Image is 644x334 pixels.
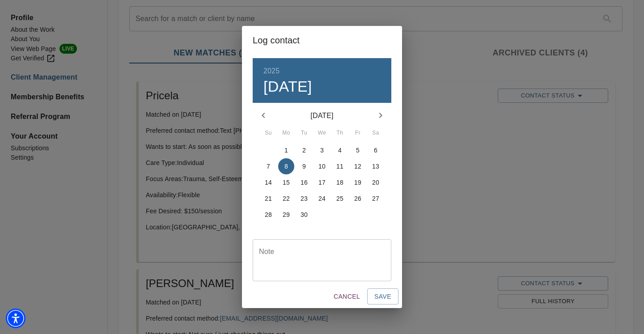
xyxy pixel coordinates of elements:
[253,33,391,47] h2: Log contact
[332,158,348,174] button: 11
[296,129,312,138] span: Tu
[354,162,361,171] p: 12
[263,65,280,77] button: 2025
[374,291,391,302] span: Save
[265,210,272,219] p: 28
[296,174,312,190] button: 16
[368,190,384,207] button: 27
[374,146,377,155] p: 6
[267,162,270,171] p: 7
[302,146,306,155] p: 2
[260,207,276,223] button: 28
[338,146,342,155] p: 4
[336,162,343,171] p: 11
[301,194,308,203] p: 23
[336,178,343,187] p: 18
[260,174,276,190] button: 14
[278,158,294,174] button: 8
[332,129,348,138] span: Th
[318,162,326,171] p: 10
[296,190,312,207] button: 23
[330,288,364,305] button: Cancel
[356,146,360,155] p: 5
[260,129,276,138] span: Su
[301,210,308,219] p: 30
[368,158,384,174] button: 13
[278,207,294,223] button: 29
[314,174,330,190] button: 17
[284,162,288,171] p: 8
[320,146,324,155] p: 3
[274,110,370,121] p: [DATE]
[372,162,379,171] p: 13
[302,162,306,171] p: 9
[296,158,312,174] button: 9
[296,142,312,158] button: 2
[372,194,379,203] p: 27
[278,129,294,138] span: Mo
[332,174,348,190] button: 18
[354,178,361,187] p: 19
[368,129,384,138] span: Sa
[318,194,326,203] p: 24
[278,174,294,190] button: 15
[278,142,294,158] button: 1
[332,142,348,158] button: 4
[372,178,379,187] p: 20
[278,190,294,207] button: 22
[283,194,290,203] p: 22
[368,174,384,190] button: 20
[260,190,276,207] button: 21
[263,77,312,96] button: [DATE]
[332,190,348,207] button: 25
[336,194,343,203] p: 25
[367,288,398,305] button: Save
[314,129,330,138] span: We
[334,291,360,302] span: Cancel
[350,174,366,190] button: 19
[350,190,366,207] button: 26
[314,158,330,174] button: 10
[283,178,290,187] p: 15
[350,129,366,138] span: Fr
[318,178,326,187] p: 17
[265,194,272,203] p: 21
[354,194,361,203] p: 26
[301,178,308,187] p: 16
[350,158,366,174] button: 12
[260,158,276,174] button: 7
[6,309,25,328] div: Accessibility Menu
[314,142,330,158] button: 3
[283,210,290,219] p: 29
[350,142,366,158] button: 5
[296,207,312,223] button: 30
[368,142,384,158] button: 6
[314,190,330,207] button: 24
[265,178,272,187] p: 14
[284,146,288,155] p: 1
